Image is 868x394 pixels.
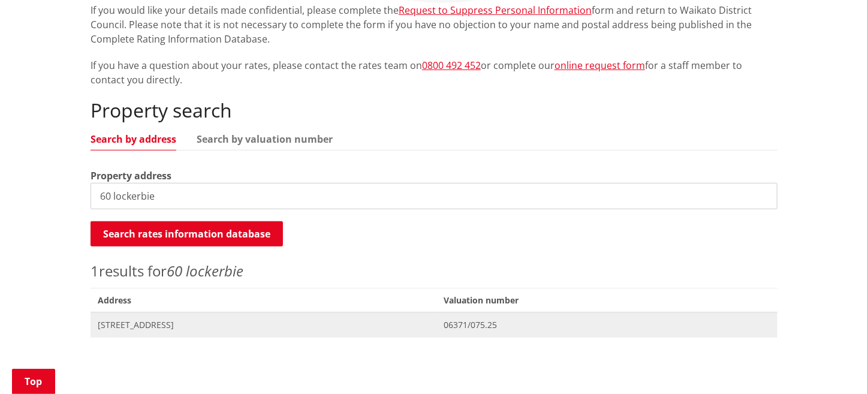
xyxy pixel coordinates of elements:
[91,3,777,46] p: If you would like your details made confidential, please complete the form and return to Waikato ...
[197,134,333,144] a: Search by valuation number
[91,260,777,282] p: results for
[167,261,243,281] em: 60 lockerbie
[91,169,171,183] label: Property address
[91,312,777,337] a: [STREET_ADDRESS] 06371/075.25
[813,344,856,387] iframe: Messenger Launcher
[399,4,592,17] a: Request to Suppress Personal Information
[91,134,176,144] a: Search by address
[554,59,645,72] a: online request form
[91,221,283,246] button: Search rates information database
[422,59,481,72] a: 0800 492 452
[91,99,777,122] h2: Property search
[12,369,55,394] a: Top
[91,183,777,209] input: e.g. Duke Street NGARUAWAHIA
[444,319,770,331] span: 06371/075.25
[98,319,429,331] span: [STREET_ADDRESS]
[91,261,99,281] span: 1
[436,288,777,312] span: Valuation number
[91,58,777,87] p: If you have a question about your rates, please contact the rates team on or complete our for a s...
[91,288,436,312] span: Address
